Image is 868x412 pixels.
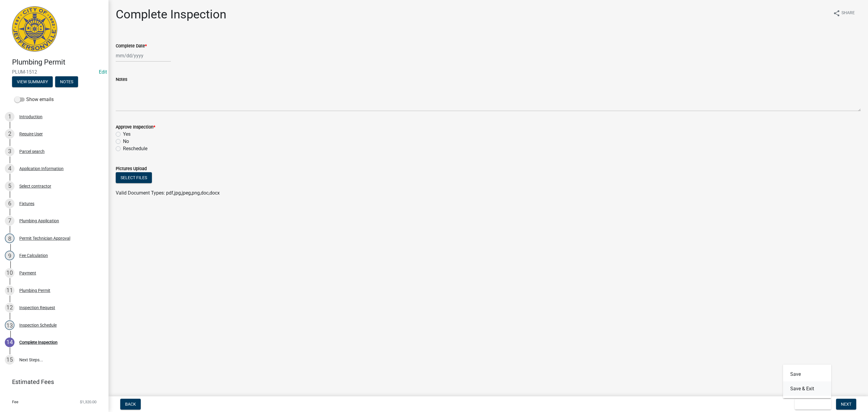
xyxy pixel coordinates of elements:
[783,367,831,382] button: Save
[12,76,53,87] button: View Summary
[19,184,51,188] div: Select contractor
[55,80,78,84] wm-modal-confirm: Notes
[5,216,14,226] div: 7
[5,233,14,243] div: 8
[5,286,14,295] div: 11
[5,320,14,330] div: 13
[5,376,99,388] a: Estimated Fees
[5,355,14,365] div: 15
[12,400,18,404] span: Fee
[5,303,14,312] div: 12
[841,10,855,17] span: Share
[836,399,856,410] button: Next
[12,6,57,52] img: City of Jeffersonville, Indiana
[116,78,127,82] label: Notes
[5,338,14,347] div: 14
[19,166,64,171] div: Application Information
[5,147,14,156] div: 3
[12,80,53,84] wm-modal-confirm: Summary
[123,145,147,152] label: Reschedule
[5,129,14,139] div: 2
[19,306,55,310] div: Inspection Request
[12,69,96,75] span: PLUM-1512
[55,76,78,87] button: Notes
[783,382,831,396] button: Save & Exit
[19,288,50,293] div: Plumbing Permit
[123,138,129,145] label: No
[841,402,851,407] span: Next
[12,58,104,67] h4: Plumbing Permit
[123,131,131,138] label: Yes
[833,10,840,17] i: share
[19,115,42,119] div: Introduction
[800,402,823,407] span: Save & Exit
[19,340,58,344] div: Complete Inspection
[19,201,34,206] div: Fixtures
[795,399,831,410] button: Save & Exit
[14,96,54,103] label: Show emails
[120,399,141,410] button: Back
[99,69,107,75] wm-modal-confirm: Edit Application Number
[116,172,152,183] button: Select files
[783,365,831,398] div: Save & Exit
[19,236,70,240] div: Permit Technician Approval
[19,219,59,223] div: Plumbing Application
[116,125,155,129] label: Approve Inspection
[19,253,48,258] div: Fee Calculation
[5,268,14,278] div: 10
[125,402,136,407] span: Back
[99,69,107,75] a: Edit
[116,190,220,196] span: Valid Document Types: pdf,jpg,jpeg,png,doc,docx
[116,44,147,48] label: Complete Date
[5,181,14,191] div: 5
[116,7,226,22] h1: Complete Inspection
[19,132,43,136] div: Require User
[19,271,36,275] div: Payment
[116,49,171,62] input: mm/dd/yyyy
[5,112,14,122] div: 1
[828,7,860,19] button: shareShare
[116,167,147,171] label: Pictures Upload
[5,164,14,173] div: 4
[19,323,57,327] div: Inspection Schedule
[5,199,14,208] div: 6
[80,400,96,404] span: $1,320.00
[5,251,14,260] div: 9
[19,149,45,154] div: Parcel search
